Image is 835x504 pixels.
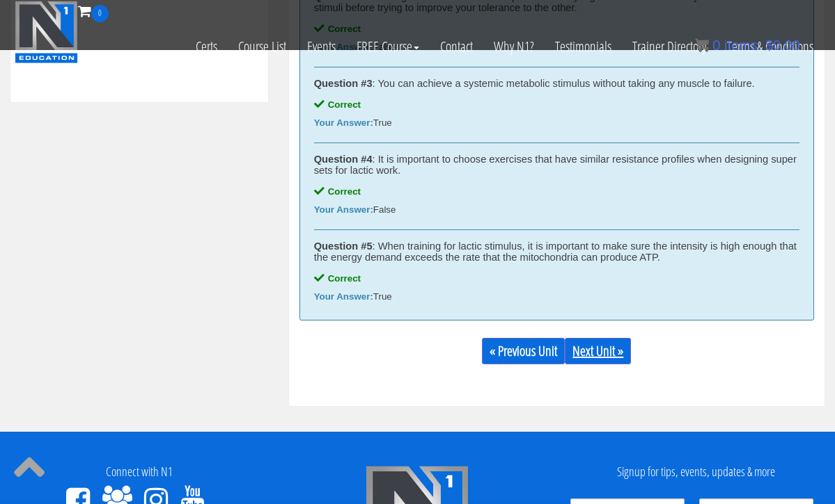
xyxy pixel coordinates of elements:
[314,204,373,215] b: Your Answer:
[430,22,483,71] a: Contact
[717,22,824,71] a: Terms & Conditions
[346,22,430,71] a: FREE Course
[314,99,799,111] div: Correct
[314,273,799,284] div: Correct
[482,338,565,364] a: « Previous Unit
[622,22,717,71] a: Trainer Directory
[297,22,346,71] a: Events
[314,241,799,263] div: : When training for lactic stimulus, it is important to make sure the intensity is high enough th...
[695,38,709,52] img: icon11.png
[765,38,800,53] bdi: 0.00
[314,117,373,128] b: Your Answer:
[724,38,761,53] span: items:
[567,465,825,479] h4: Signup for tips, events, updates & more
[565,338,631,364] a: Next Unit »
[545,22,622,71] a: Testimonials
[314,154,373,165] strong: Question #4
[228,22,297,71] a: Course List
[314,154,799,176] div: : It is important to choose exercises that have similar resistance profiles when designing super ...
[712,38,720,53] span: 0
[314,204,799,216] div: False
[765,38,773,53] span: $
[314,186,799,197] div: Correct
[185,22,228,71] a: Certs
[695,38,800,53] a: 0 items: $0.00
[78,1,109,20] a: 0
[483,22,545,71] a: Why N1?
[314,241,373,252] strong: Question #5
[91,5,109,22] span: 0
[314,291,373,302] b: Your Answer:
[314,78,373,89] strong: Question #3
[10,465,268,479] h4: Connect with N1
[15,1,78,63] img: n1-education
[314,117,799,129] div: True
[314,78,799,89] div: : You can achieve a systemic metabolic stimulus without taking any muscle to failure.
[314,291,799,302] div: True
